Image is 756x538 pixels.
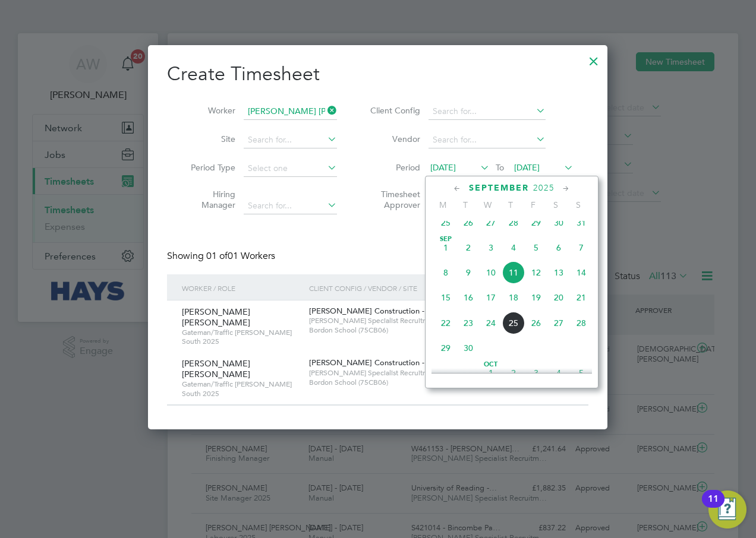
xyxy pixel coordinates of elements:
label: Worker [182,105,235,116]
span: September [469,183,529,193]
span: [PERSON_NAME] [PERSON_NAME] [182,306,250,328]
span: M [431,200,454,210]
span: 01 of [206,250,228,262]
span: 8 [434,261,457,284]
span: 9 [457,261,480,284]
span: 13 [547,261,570,284]
span: [PERSON_NAME] Construction - South [309,306,447,316]
span: [PERSON_NAME] Specialist Recruitment Limited [309,316,494,325]
span: 31 [570,211,593,234]
span: 29 [525,211,547,234]
input: Search for... [244,132,337,148]
span: T [499,200,522,210]
span: 3 [480,236,502,259]
h2: Create Timesheet [167,62,588,87]
div: Showing [167,250,278,262]
span: 2 [502,362,525,384]
span: 4 [547,362,570,384]
span: [PERSON_NAME] Construction - South [309,357,447,368]
span: 29 [434,337,457,359]
span: 26 [525,312,547,334]
span: Gateman/Traffic [PERSON_NAME] South 2025 [182,379,300,398]
span: Bordon School (75CB06) [309,325,494,335]
label: Hiring Manager [182,189,235,210]
div: Client Config / Vendor / Site [306,274,497,302]
input: Select one [244,160,337,177]
span: 17 [480,286,502,309]
div: Worker / Role [179,274,306,302]
span: To [492,160,508,175]
span: 28 [502,211,525,234]
label: Vendor [367,134,420,144]
input: Search for... [429,103,546,120]
span: 14 [570,261,593,284]
span: 6 [547,236,570,259]
span: 2 [457,236,480,259]
span: F [522,200,544,210]
span: 30 [457,337,480,359]
span: Sep [434,236,457,242]
span: 5 [570,362,593,384]
span: S [567,200,590,210]
span: 1 [434,236,457,259]
input: Search for... [429,132,546,148]
span: T [454,200,477,210]
span: 5 [525,236,547,259]
span: 24 [480,312,502,334]
span: 12 [525,261,547,284]
span: 4 [502,236,525,259]
span: 21 [570,286,593,309]
input: Search for... [244,103,337,120]
span: 18 [502,286,525,309]
span: 1 [480,362,502,384]
label: Timesheet Approver [367,189,420,210]
span: Oct [480,362,502,368]
label: Client Config [367,105,420,116]
span: 23 [457,312,480,334]
span: 22 [434,312,457,334]
button: Open Resource Center, 11 new notifications [708,490,746,528]
span: 25 [502,312,525,334]
span: 25 [434,211,457,234]
span: 30 [547,211,570,234]
span: 20 [547,286,570,309]
span: Gateman/Traffic [PERSON_NAME] South 2025 [182,328,300,346]
label: Period [367,162,420,173]
span: 3 [525,362,547,384]
span: 2025 [533,183,555,193]
input: Search for... [244,198,337,214]
label: Site [182,134,235,144]
span: Bordon School (75CB06) [309,378,494,387]
span: 15 [434,286,457,309]
span: 7 [570,236,593,259]
span: 19 [525,286,547,309]
span: [PERSON_NAME] Specialist Recruitment Limited [309,368,494,378]
div: 11 [708,499,719,514]
span: 27 [480,211,502,234]
span: 10 [480,261,502,284]
span: 01 Workers [206,250,275,262]
span: 26 [457,211,480,234]
span: 28 [570,312,593,334]
label: Period Type [182,162,235,173]
span: 11 [502,261,525,284]
span: W [477,200,499,210]
span: S [544,200,567,210]
span: 27 [547,312,570,334]
span: [DATE] [514,162,540,173]
span: 16 [457,286,480,309]
span: [DATE] [430,162,456,173]
span: [PERSON_NAME] [PERSON_NAME] [182,358,250,379]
